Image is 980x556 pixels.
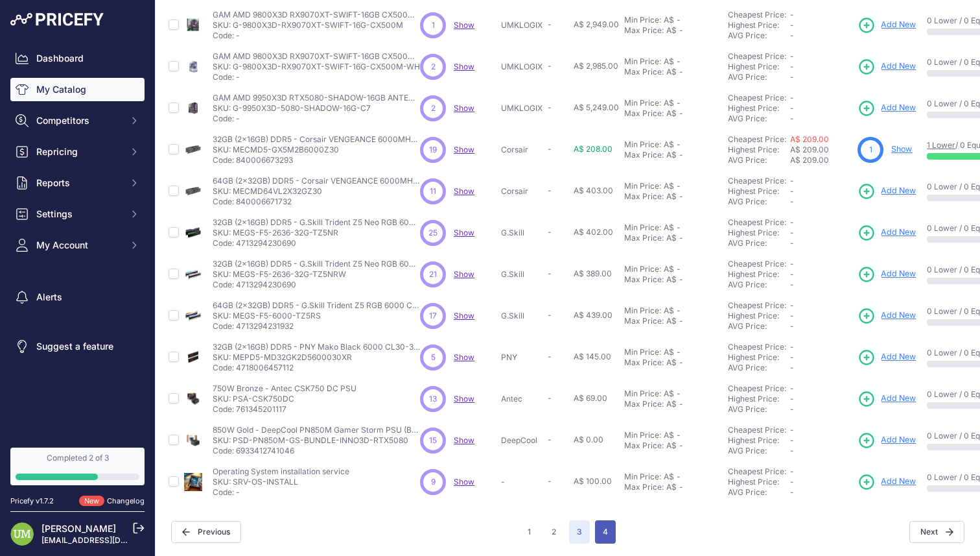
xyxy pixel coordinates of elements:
[674,430,681,441] div: -
[213,435,420,446] p: SKU: PSD-PN850M-GS-BUNDLE-INNO3D-RTX5080
[666,150,677,160] div: A$
[790,134,829,144] a: A$ 209.00
[213,103,420,114] p: SKU: G-9950X3D-5080-SHADOW-16G-C7
[548,19,552,29] span: -
[595,520,616,544] button: Go to page 4
[213,155,420,165] p: Code: 840006673293
[664,15,674,25] div: A$
[677,150,683,160] div: -
[790,10,794,19] span: -
[213,51,420,62] p: GAM AMD 9800X3D RX9070XT-SWIFT-16GB CX500M WHITE PREBUILT GAMING PC
[790,62,794,71] span: -
[728,425,786,435] a: Cheapest Price:
[213,62,420,72] p: SKU: G-9800X3D-RX9070XT-SWIFT-16G-CX500M-WH
[10,234,145,257] button: My Account
[501,394,542,404] p: Antec
[674,181,681,191] div: -
[574,227,613,237] span: A$ 402.00
[857,431,916,450] a: Add New
[728,114,790,124] div: AVG Price:
[501,186,542,197] p: Corsair
[790,477,794,487] span: -
[624,181,661,191] div: Min Price:
[666,316,677,326] div: A$
[10,202,145,226] button: Settings
[728,186,790,197] div: Highest Price:
[674,389,681,399] div: -
[501,435,542,446] p: DeepCool
[728,103,790,114] div: Highest Price:
[790,425,794,435] span: -
[624,347,661,357] div: Min Price:
[790,176,794,186] span: -
[728,62,790,72] div: Highest Price:
[624,67,664,77] div: Max Price:
[790,228,794,237] span: -
[666,357,677,368] div: A$
[664,430,674,441] div: A$
[869,144,872,156] span: 1
[574,144,612,154] span: A$ 208.00
[624,150,664,160] div: Max Price:
[728,259,786,269] a: Cheapest Price:
[790,435,794,445] span: -
[10,13,104,26] img: Pricefy Logo
[454,352,474,362] a: Show
[213,404,356,415] p: Code: 761345201117
[624,357,664,368] div: Max Price:
[454,435,474,445] span: Show
[429,144,437,156] span: 19
[213,383,356,394] p: 750W Bronze - Antec CSK750 DC PSU
[454,269,474,279] span: Show
[454,186,474,196] span: Show
[677,67,683,77] div: -
[790,103,794,113] span: -
[790,155,852,165] div: A$ 209.00
[790,466,794,476] span: -
[666,482,677,492] div: A$
[10,47,145,70] a: Dashboard
[431,352,436,363] span: 5
[927,140,955,150] a: 1 Lower
[664,98,674,108] div: A$
[677,274,683,285] div: -
[728,20,790,30] div: Highest Price:
[666,399,677,409] div: A$
[548,435,552,444] span: -
[790,20,794,30] span: -
[213,269,420,280] p: SKU: MEGS-F5-2636-32G-TZ5NRW
[520,520,539,544] button: Go to page 1
[10,140,145,163] button: Repricing
[624,399,664,409] div: Max Price:
[728,217,786,227] a: Cheapest Price:
[430,186,436,197] span: 11
[881,60,916,73] span: Add New
[728,197,790,207] div: AVG Price:
[666,233,677,243] div: A$
[881,309,916,322] span: Add New
[501,311,542,321] p: G.Skill
[213,238,420,248] p: Code: 4713294230690
[574,269,612,278] span: A$ 389.00
[574,103,619,112] span: A$ 5,249.00
[664,56,674,67] div: A$
[624,98,661,108] div: Min Price:
[213,311,420,321] p: SKU: MEGS-F5-6000-TZ5RS
[666,67,677,77] div: A$
[544,520,564,544] button: Go to page 2
[728,446,790,456] div: AVG Price:
[674,139,681,150] div: -
[790,51,794,61] span: -
[501,228,542,238] p: G.Skill
[36,239,121,252] span: My Account
[213,176,420,186] p: 64GB (2x32GB) DDR5 - Corsair VENGEANCE 6000MHz CL30 Desktop RAM
[548,310,552,320] span: -
[454,394,474,404] a: Show
[431,61,436,73] span: 2
[574,476,612,486] span: A$ 100.00
[624,139,661,150] div: Min Price:
[624,316,664,326] div: Max Price:
[790,238,794,248] span: -
[677,357,683,368] div: -
[454,145,474,154] span: Show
